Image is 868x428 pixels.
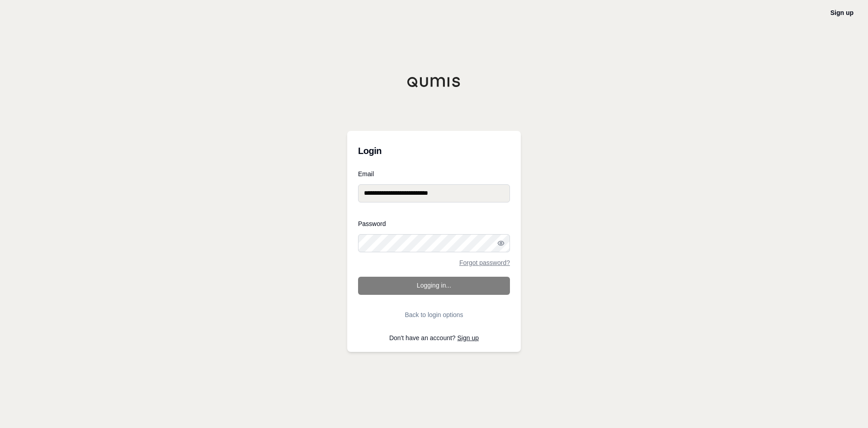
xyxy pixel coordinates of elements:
[358,171,510,177] label: Email
[830,9,854,16] a: Sign up
[358,306,510,324] button: Back to login options
[458,334,479,341] a: Sign up
[358,221,510,227] label: Password
[407,77,461,87] img: Qumis
[358,142,510,160] h3: Login
[358,335,510,341] p: Don't have an account?
[459,260,510,266] a: Forgot password?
